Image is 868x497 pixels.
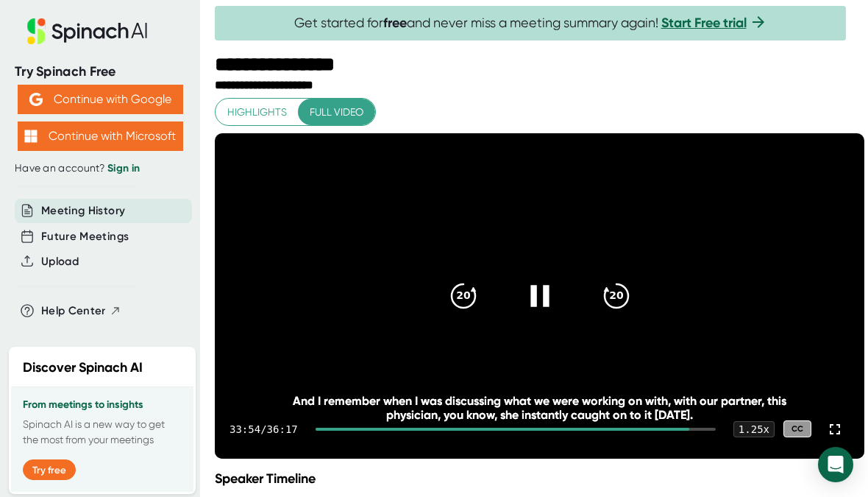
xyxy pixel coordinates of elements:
button: Future Meetings [41,228,129,245]
span: Full video [310,103,363,121]
button: Help Center [41,303,121,320]
a: Sign in [107,162,140,175]
div: And I remember when I was discussing what we were working on with, with our partner, this physici... [280,394,799,422]
div: Speaker Timeline [215,470,864,487]
div: Try Spinach Free [15,63,185,80]
div: Open Intercom Messenger [818,447,853,482]
h3: From meetings to insights [23,399,182,411]
span: Highlights [227,103,287,121]
button: Continue with Microsoft [18,121,183,151]
button: Meeting History [41,202,125,219]
div: 33:54 / 36:17 [230,423,298,435]
button: Try free [23,459,76,480]
a: Start Free trial [661,15,747,31]
button: Highlights [216,99,299,126]
b: free [383,15,407,31]
button: Continue with Google [18,85,183,114]
button: Upload [41,253,79,270]
div: 1.25 x [733,421,775,437]
div: CC [783,420,811,437]
div: Have an account? [15,162,185,175]
span: Get started for and never miss a meeting summary again! [294,15,767,32]
button: Full video [298,99,375,126]
img: Aehbyd4JwY73AAAAAElFTkSuQmCC [29,93,43,106]
p: Spinach AI is a new way to get the most from your meetings [23,417,182,448]
span: Help Center [41,303,106,320]
h2: Discover Spinach AI [23,358,143,378]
